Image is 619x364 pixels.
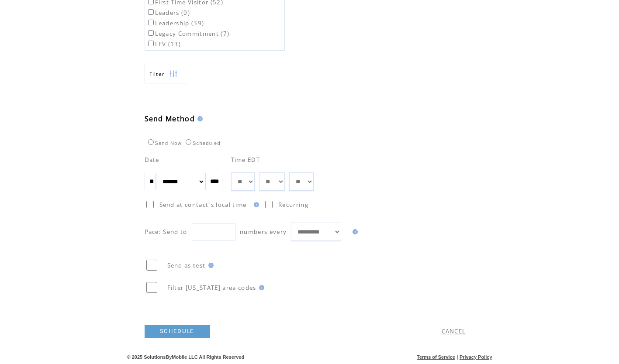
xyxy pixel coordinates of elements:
[350,229,358,234] img: help.gif
[148,139,154,145] input: Send Now
[167,261,206,269] span: Send as test
[146,141,182,146] label: Send Now
[145,64,188,83] a: Filter
[186,139,191,145] input: Scheduled
[167,284,256,292] span: Filter [US_STATE] area codes
[159,201,247,209] span: Send at contact`s local time
[460,354,492,360] a: Privacy Policy
[145,114,195,124] span: Send Method
[206,263,214,268] img: help.gif
[417,354,455,360] a: Terms of Service
[195,116,203,121] img: help.gif
[146,19,204,27] label: Leadership (39)
[169,64,177,84] img: filters.png
[251,202,259,207] img: help.gif
[145,325,210,338] a: SCHEDULE
[148,41,154,46] input: LEV (13)
[148,30,154,36] input: Legacy Commitment (7)
[148,20,154,25] input: Leadership (39)
[183,141,221,146] label: Scheduled
[149,70,165,78] span: Show filters
[145,156,159,164] span: Date
[146,40,181,48] label: LEV (13)
[146,30,230,38] label: Legacy Commitment (7)
[231,156,260,164] span: Time EDT
[148,9,154,15] input: Leaders (0)
[456,354,458,360] span: |
[145,228,187,236] span: Pace: Send to
[127,354,245,360] span: © 2025 SolutionsByMobile LLC All Rights Reserved
[146,9,190,17] label: Leaders (0)
[278,201,308,209] span: Recurring
[240,228,287,236] span: numbers every
[442,327,466,335] a: CANCEL
[256,285,264,290] img: help.gif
